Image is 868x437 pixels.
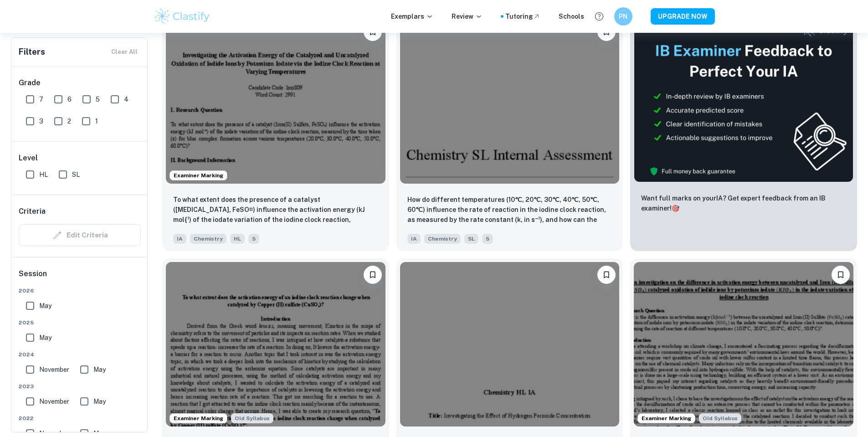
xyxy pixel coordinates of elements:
h6: Criteria [19,206,46,217]
span: 4 [124,94,128,104]
span: 2024 [19,350,141,359]
p: Exemplars [391,11,433,21]
span: 2025 [19,319,141,327]
img: Thumbnail [634,19,853,182]
span: Examiner Marking [638,414,695,422]
span: 5 [248,234,259,244]
button: PN [614,7,632,26]
span: 3 [39,116,43,126]
span: May [93,365,106,375]
a: Schools [559,11,584,21]
span: HL [39,170,48,180]
div: Starting from the May 2025 session, the Chemistry IA requirements have changed. It's OK to refer ... [231,413,273,423]
span: Chemistry [190,234,226,244]
span: Old Syllabus [699,413,741,423]
span: Examiner Marking [170,171,227,180]
a: Tutoring [505,11,540,21]
div: Criteria filters are unavailable when searching by topic [19,224,141,246]
h6: Session [19,268,141,287]
button: UPGRADE NOW [651,8,715,25]
span: 2 [67,116,71,126]
p: To what extent does the presence of a catalyst (Iron(II) Sulfate, FeSO¤) influence the activation... [173,195,378,226]
span: IA [407,234,421,244]
span: November [39,396,69,406]
p: Review [452,11,483,21]
span: May [93,396,106,406]
span: November [39,365,69,375]
p: How do different temperatures (10℃, 20℃, 30℃, 40℃, 50℃, 60℃) influence the rate of reaction in th... [407,195,612,226]
span: 2023 [19,382,141,391]
span: 2026 [19,287,141,295]
span: SL [464,234,478,244]
button: Bookmark [364,266,382,284]
h6: Level [19,153,141,164]
span: May [39,301,51,311]
img: Chemistry IA example thumbnail: To what extent does the activation energ [166,262,385,427]
h6: Grade [19,77,141,88]
span: 1 [95,116,98,126]
span: 2022 [19,414,141,422]
h6: Filters [19,46,45,58]
img: Clastify logo [154,7,211,26]
span: IA [173,234,186,244]
span: 5 [96,94,100,104]
span: Old Syllabus [231,413,273,423]
img: Chemistry IA example thumbnail: To what extent does the presence of a ca [166,19,385,184]
button: Bookmark [597,266,616,284]
img: Chemistry IA example thumbnail: How do different temperatures (10℃, 20℃, [400,19,620,184]
div: Starting from the May 2025 session, the Chemistry IA requirements have changed. It's OK to refer ... [699,413,741,423]
p: Want full marks on your IA ? Get expert feedback from an IB examiner! [641,193,846,213]
span: 7 [39,94,43,104]
a: ThumbnailWant full marks on yourIA? Get expert feedback from an IB examiner! [630,15,857,251]
a: BookmarkHow do different temperatures (10℃, 20℃, 30℃, 40℃, 50℃, 60℃) influence the rate of reacti... [396,15,623,251]
button: Help and Feedback [591,9,607,24]
img: Chemistry IA example thumbnail: What is the difference in activation ene [634,262,853,427]
span: 🎯 [672,205,679,212]
span: Chemistry [424,234,461,244]
span: SL [72,170,80,180]
span: HL [230,234,245,244]
img: Chemistry IA example thumbnail: How does varying the concentration of hy [400,262,620,427]
a: Examiner MarkingBookmarkTo what extent does the presence of a catalyst (Iron(II) Sulfate, FeSO¤) ... [162,15,389,251]
span: May [39,333,51,343]
span: 5 [482,234,493,244]
h6: PN [618,11,628,21]
span: Examiner Marking [170,414,227,422]
span: 6 [67,94,72,104]
button: Bookmark [832,266,850,284]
